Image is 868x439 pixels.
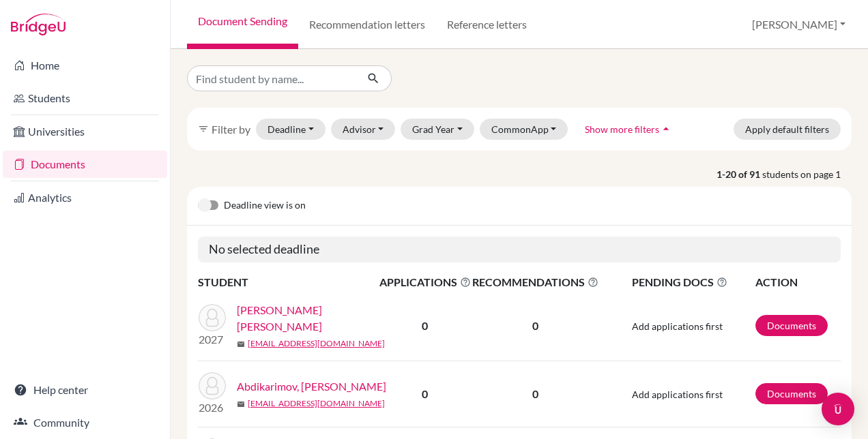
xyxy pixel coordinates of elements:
[3,184,167,211] a: Analytics
[248,397,385,410] a: [EMAIL_ADDRESS][DOMAIN_NAME]
[401,119,474,140] button: Grad Year
[734,119,841,140] button: Apply default filters
[199,304,226,331] img: Abdelwahab, Jodie Tamer Saad
[755,315,828,336] a: Documents
[224,198,306,214] span: Deadline view is on
[237,340,245,348] span: mail
[199,331,226,348] p: 2027
[480,119,568,140] button: CommonApp
[3,52,167,79] a: Home
[198,123,209,134] i: filter_list
[472,386,598,402] p: 0
[659,122,673,136] i: arrow_drop_up
[746,12,852,37] button: [PERSON_NAME]
[199,372,226,399] img: Abdikarimov, Abdumannob
[472,318,598,334] p: 0
[199,399,226,416] p: 2026
[237,378,386,395] a: Abdikarimov, [PERSON_NAME]
[422,319,428,332] b: 0
[717,167,762,181] strong: 1-20 of 91
[248,337,385,350] a: [EMAIL_ADDRESS][DOMAIN_NAME]
[472,274,598,290] span: RECOMMENDATIONS
[256,119,325,140] button: Deadline
[198,237,841,262] h5: No selected deadline
[632,320,723,332] span: Add applications first
[237,400,245,408] span: mail
[198,273,379,291] th: STUDENT
[331,119,396,140] button: Advisor
[632,389,723,400] span: Add applications first
[3,409,167,436] a: Community
[3,376,167,404] a: Help center
[632,274,755,290] span: PENDING DOCS
[237,302,388,335] a: [PERSON_NAME] [PERSON_NAME]
[755,383,828,404] a: Documents
[212,123,250,136] span: Filter by
[422,387,428,400] b: 0
[379,274,471,290] span: APPLICATIONS
[187,65,356,91] input: Find student by name...
[3,151,167,178] a: Documents
[3,85,167,112] a: Students
[755,273,841,291] th: ACTION
[822,393,854,425] div: Open Intercom Messenger
[585,123,659,135] span: Show more filters
[11,14,66,35] img: Bridge-U
[762,167,852,181] span: students on page 1
[3,118,167,145] a: Universities
[573,119,684,140] button: Show more filtersarrow_drop_up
